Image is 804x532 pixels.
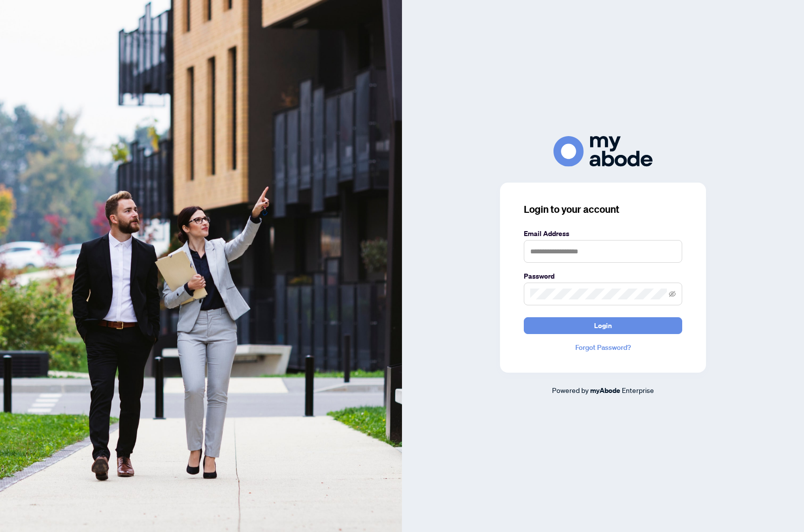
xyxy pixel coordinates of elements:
[553,136,653,166] img: ma-logo
[524,271,682,282] label: Password
[669,290,676,297] span: eye-invisible
[552,386,589,394] span: Powered by
[524,228,682,239] label: Email Address
[590,385,620,396] a: myAbode
[524,342,682,353] a: Forgot Password?
[524,202,682,216] h3: Login to your account
[622,386,654,394] span: Enterprise
[524,317,682,334] button: Login
[594,318,612,334] span: Login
